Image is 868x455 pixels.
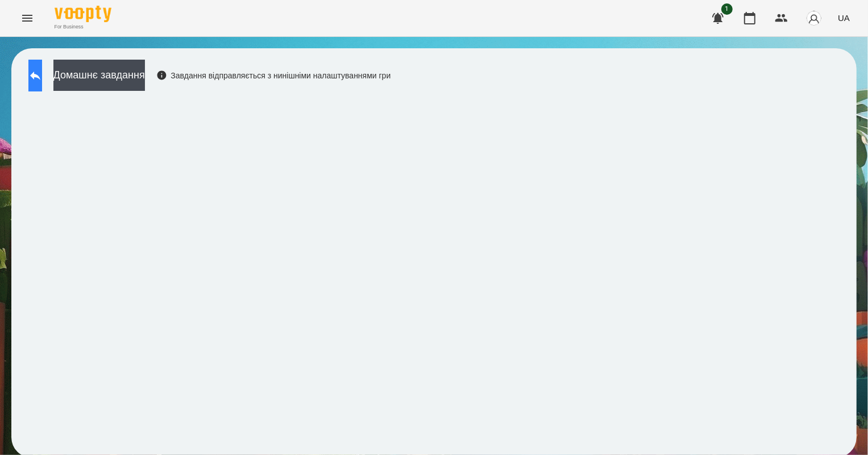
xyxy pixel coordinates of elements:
span: For Business [55,23,111,31]
img: avatar_s.png [806,10,822,26]
img: Voopty Logo [55,6,111,22]
span: 1 [721,3,733,15]
button: Menu [14,5,41,32]
div: Завдання відправляється з нинішніми налаштуваннями гри [156,70,391,81]
button: Домашнє завдання [53,60,145,91]
span: UA [838,12,850,24]
button: UA [833,7,854,28]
